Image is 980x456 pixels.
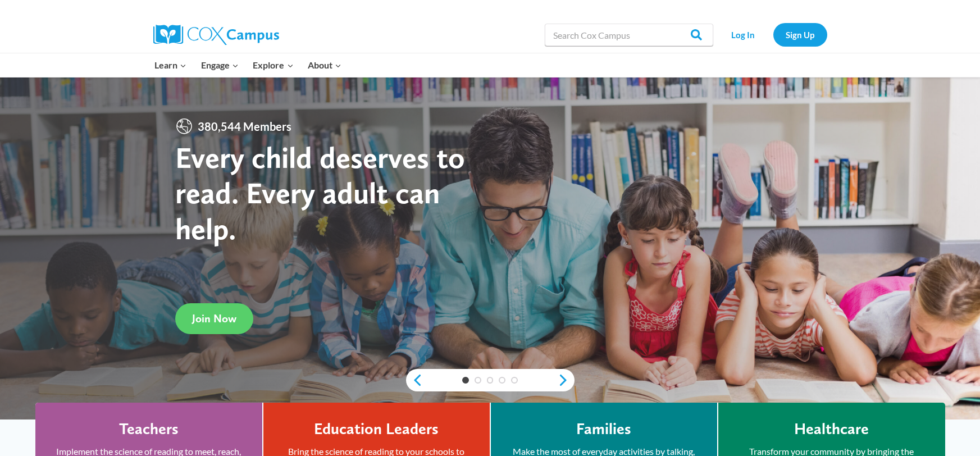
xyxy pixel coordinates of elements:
[193,117,296,135] span: 380,544 Members
[153,25,279,45] img: Cox Campus
[719,23,827,46] nav: Secondary Navigation
[462,377,469,384] a: 1
[558,373,575,387] a: next
[154,58,186,72] span: Learn
[119,419,179,439] h4: Teachers
[406,369,575,391] div: content slider buttons
[719,23,768,46] a: Log In
[314,419,439,439] h4: Education Leaders
[308,58,341,72] span: About
[406,373,423,387] a: previous
[499,377,505,384] a: 4
[576,419,631,439] h4: Families
[794,419,869,439] h4: Healthcare
[175,139,465,247] strong: Every child deserves to read. Every adult can help.
[487,377,494,384] a: 3
[545,24,713,46] input: Search Cox Campus
[175,303,253,334] a: Join Now
[511,377,518,384] a: 5
[148,53,349,77] nav: Primary Navigation
[253,58,293,72] span: Explore
[201,58,239,72] span: Engage
[773,23,827,46] a: Sign Up
[475,377,481,384] a: 2
[192,312,236,325] span: Join Now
